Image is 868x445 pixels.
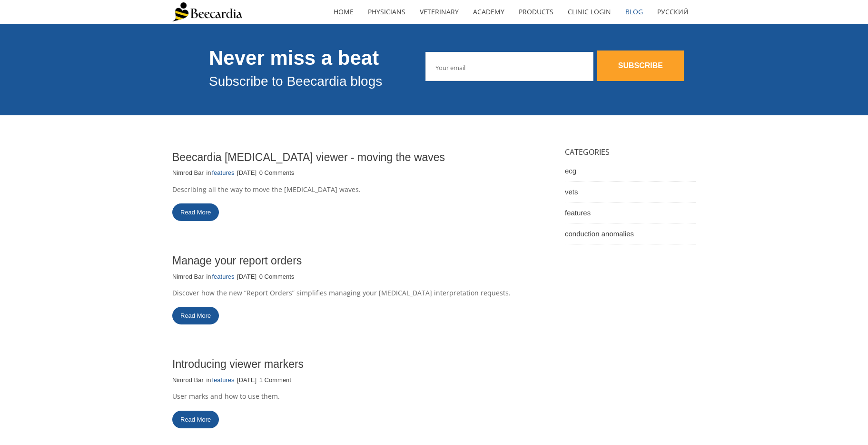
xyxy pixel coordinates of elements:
[206,169,211,176] span: in
[209,74,382,89] span: Subscribe to Beecardia blogs
[206,273,211,280] span: in
[597,51,684,81] a: SUBSCRIBE
[565,147,610,157] span: CATEGORIES
[172,185,539,194] p: Describing all the way to move the [MEDICAL_DATA] waves.
[361,1,413,23] a: Physicians
[565,161,696,182] a: ecg
[565,223,696,244] a: conduction anomalies
[259,376,291,384] span: 1 Comment
[413,1,466,23] a: Veterinary
[650,1,696,23] a: Русский
[172,2,242,21] img: Beecardia
[172,254,302,267] a: Manage your report orders
[172,169,204,177] a: Nimrod Bar
[237,273,256,281] p: [DATE]
[172,358,304,370] a: Introducing viewer markers
[172,376,204,384] a: Nimrod Bar
[206,376,211,384] span: in
[212,376,235,384] a: features
[212,169,235,177] a: features
[172,273,204,281] a: Nimrod Bar
[237,376,256,384] p: [DATE]
[259,273,295,280] span: 0 Comments
[172,203,219,221] a: Read More
[565,182,696,202] a: vets
[172,151,445,163] a: Beecardia [MEDICAL_DATA] viewer - moving the waves
[618,1,650,23] a: Blog
[172,411,219,428] a: Read More
[466,1,512,23] a: Academy
[259,169,295,176] span: 0 Comments
[512,1,561,23] a: Products
[561,1,618,23] a: Clinic Login
[209,47,379,69] span: Never miss a beat
[172,307,219,324] a: Read More
[237,169,256,177] p: [DATE]
[565,202,696,223] a: features
[172,288,539,298] p: Discover how the new “Report Orders” simplifies managing your [MEDICAL_DATA] interpretation reque...
[172,392,539,401] p: User marks and how to use them.
[425,52,593,81] input: Your email
[212,273,235,281] a: features
[326,1,361,23] a: home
